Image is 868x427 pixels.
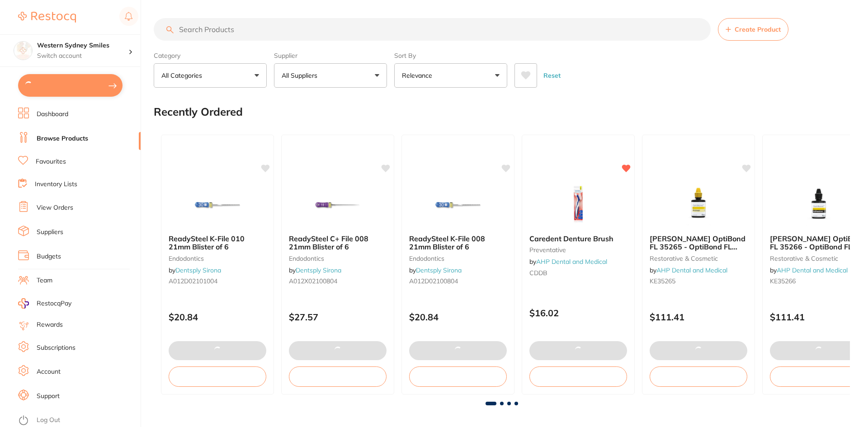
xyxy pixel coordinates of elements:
[18,298,29,309] img: RestocqPay
[37,392,60,401] a: Support
[289,312,387,322] p: $27.57
[18,7,76,28] a: Restocq Logo
[36,157,66,166] a: Favourites
[37,320,63,329] a: Rewards
[735,26,781,33] span: Create Product
[541,63,563,88] button: Reset
[409,312,507,322] p: $20.84
[18,12,76,23] img: Restocq Logo
[37,110,68,119] a: Dashboard
[37,203,73,212] a: View Orders
[37,299,71,308] span: RestocqPay
[35,180,77,189] a: Inventory Lists
[308,182,367,227] img: ReadySteel C+ File 008 21mm Blister of 6
[289,235,387,251] b: ReadySteel C+ File 008 21mm Blister of 6
[789,182,848,227] img: Kerr OptiBond FL 35266 - OptiBond FL Adhesive 8ml Bottle
[777,266,848,274] a: AHP Dental and Medical
[274,52,387,60] label: Supplier
[37,416,60,425] a: Log Out
[429,182,487,227] img: ReadySteel K-File 008 21mm Blister of 6
[529,258,607,266] span: by
[529,308,627,318] p: $16.02
[169,277,266,285] small: A012D02101004
[37,367,61,376] a: Account
[37,134,88,143] a: Browse Products
[409,255,507,262] small: endodontics
[656,266,727,274] a: AHP Dental and Medical
[154,63,267,88] button: All Categories
[650,266,727,274] span: by
[650,312,747,322] p: $111.41
[289,255,387,262] small: endodontics
[536,258,607,266] a: AHP Dental and Medical
[154,52,267,60] label: Category
[169,235,266,251] b: ReadySteel K-File 010 21mm Blister of 6
[770,266,848,274] span: by
[402,71,436,80] p: Relevance
[37,52,128,61] p: Switch account
[770,255,868,262] small: restorative & cosmetic
[169,266,221,274] span: by
[169,312,266,322] p: $20.84
[37,41,128,50] h4: Western Sydney Smiles
[770,277,868,285] small: KE35266
[409,266,462,274] span: by
[650,255,747,262] small: restorative & cosmetic
[37,252,61,261] a: Budgets
[409,277,507,285] small: A012D02100804
[37,228,63,237] a: Suppliers
[154,106,243,118] h2: Recently Ordered
[394,63,507,88] button: Relevance
[188,182,247,227] img: ReadySteel K-File 010 21mm Blister of 6
[650,235,747,251] b: Kerr OptiBond FL 35265 - OptiBond FL Primer 8ml Bottle
[669,182,728,227] img: Kerr OptiBond FL 35265 - OptiBond FL Primer 8ml Bottle
[529,235,627,243] b: Caredent Denture Brush
[529,269,627,277] small: CDDB
[282,71,321,80] p: All Suppliers
[161,71,206,80] p: All Categories
[770,312,868,322] p: $111.41
[169,255,266,262] small: endodontics
[37,343,75,352] a: Subscriptions
[718,18,788,41] button: Create Product
[175,266,221,274] a: Dentsply Sirona
[289,277,387,285] small: A012X02100804
[409,235,507,251] b: ReadySteel K-File 008 21mm Blister of 6
[549,182,608,227] img: Caredent Denture Brush
[154,18,711,41] input: Search Products
[14,42,32,60] img: Western Sydney Smiles
[770,235,868,251] b: Kerr OptiBond FL 35266 - OptiBond FL Adhesive 8ml Bottle
[529,246,627,253] small: preventative
[289,266,341,274] span: by
[650,277,747,285] small: KE35265
[18,298,71,309] a: RestocqPay
[296,266,341,274] a: Dentsply Sirona
[394,52,507,60] label: Sort By
[274,63,387,88] button: All Suppliers
[37,276,52,285] a: Team
[416,266,462,274] a: Dentsply Sirona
